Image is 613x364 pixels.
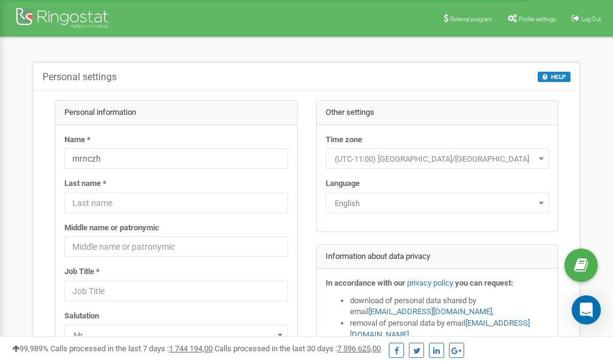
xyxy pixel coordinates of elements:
span: (UTC-11:00) Pacific/Midway [330,151,545,168]
label: Salutation [64,311,99,322]
span: 99,989% [12,344,49,353]
span: English [330,195,545,212]
a: [EMAIL_ADDRESS][DOMAIN_NAME] [369,307,492,316]
a: privacy policy [407,278,453,287]
span: English [326,193,549,213]
span: Referral program [450,16,492,22]
span: Profile settings [519,16,556,22]
label: Name * [64,134,91,146]
div: Open Intercom Messenger [572,295,601,325]
div: Personal information [55,101,297,125]
h5: Personal settings [43,72,117,83]
input: Middle name or patronymic [64,236,288,257]
div: Other settings [317,101,558,125]
label: Job Title * [64,266,100,278]
span: (UTC-11:00) Pacific/Midway [326,148,549,169]
div: Information about data privacy [317,245,558,269]
label: Middle name or patronymic [64,222,159,234]
span: Mr. [69,327,284,344]
span: Mr. [64,325,288,345]
li: removal of personal data by email , [350,318,549,340]
li: download of personal data shared by email , [350,295,549,318]
input: Job Title [64,281,288,301]
input: Name [64,148,288,169]
span: Calls processed in the last 7 days : [50,344,213,353]
label: Last name * [64,178,106,190]
u: 7 596 625,00 [337,344,381,353]
strong: you can request: [455,278,513,287]
span: Calls processed in the last 30 days : [214,344,381,353]
label: Language [326,178,360,190]
button: HELP [538,72,570,82]
input: Last name [64,193,288,213]
strong: In accordance with our [326,278,405,287]
label: Time zone [326,134,362,146]
span: Log Out [581,16,601,22]
u: 1 744 194,00 [169,344,213,353]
